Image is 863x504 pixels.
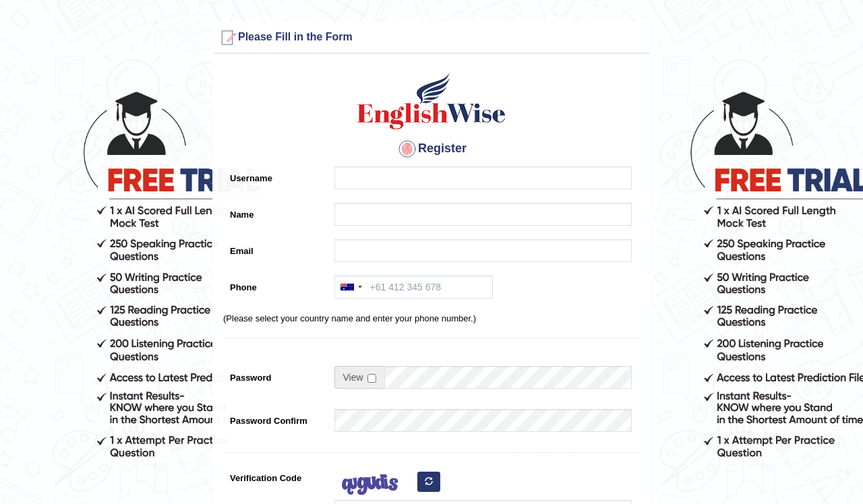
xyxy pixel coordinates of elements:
[216,27,647,49] h3: Please Fill in the Form
[223,466,328,484] label: Verification Code
[223,409,328,427] label: Password Confirm
[223,312,640,325] p: (Please select your country name and enter your phone number.)
[355,71,508,131] img: Logo of English Wise create a new account for intelligent practice with AI
[223,239,328,257] label: Email
[223,276,328,294] label: Phone
[367,374,376,383] input: Show/Hide Password
[223,138,640,160] h4: Register
[223,203,328,221] label: Name
[334,276,493,298] input: +61 412 345 678
[223,166,328,185] label: Username
[335,276,366,298] div: Australia: +61
[223,366,328,384] label: Password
